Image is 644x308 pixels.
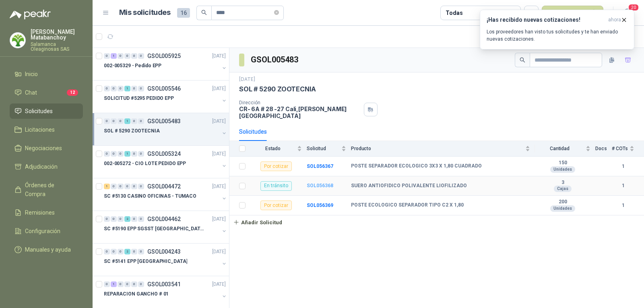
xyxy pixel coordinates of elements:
[212,52,226,60] p: [DATE]
[620,6,634,20] button: 20
[147,184,181,189] p: GSOL004472
[31,29,83,40] p: [PERSON_NAME] Matabanchoy
[147,151,181,157] p: GSOL005324
[487,28,627,43] p: Los proveedores han visto tus solicitudes y te han enviado nuevas cotizaciones.
[612,163,634,170] b: 1
[104,84,227,110] a: 0 0 0 1 0 0 GSOL005546[DATE] SOLICITUD #5295 PEDIDO EPP
[147,249,181,254] p: GSOL004243
[111,281,117,287] div: 1
[104,182,227,207] a: 1 0 0 0 0 0 GSOL004472[DATE] SC #5130 CASINO OFICINAS - TUMACO
[25,162,58,171] span: Adjudicación
[612,146,628,151] span: # COTs
[147,86,181,91] p: GSOL005546
[25,208,55,217] span: Remisiones
[124,86,130,91] div: 1
[239,85,316,93] p: SOL # 5290 ZOOTECNIA
[10,141,83,156] a: Negociaciones
[111,53,117,59] div: 1
[118,118,124,124] div: 0
[138,249,144,254] div: 0
[250,141,307,157] th: Estado
[229,215,644,229] a: Añadir Solicitud
[307,203,333,208] a: SOL056369
[104,116,227,142] a: 0 0 0 1 0 0 GSOL005483[DATE] SOL # 5290 ZOOTECNIA
[104,214,227,240] a: 0 0 0 2 0 0 GSOL004462[DATE] SC #5190 EPP SGSST [GEOGRAPHIC_DATA]
[260,181,292,191] div: En tránsito
[104,62,161,70] p: 002-005329 - Pedido EPP
[10,159,83,174] a: Adjudicación
[104,279,227,305] a: 0 1 0 0 0 0 GSOL003541[DATE] REPARACION GANCHO # 01
[104,225,204,233] p: SC #5190 EPP SGSST [GEOGRAPHIC_DATA]
[104,127,160,135] p: SOL # 5290 ZOOTECNIA
[118,53,124,59] div: 0
[118,216,124,222] div: 0
[111,86,117,91] div: 0
[124,249,130,254] div: 2
[67,89,78,96] span: 12
[212,183,226,190] p: [DATE]
[10,178,83,202] a: Órdenes de Compra
[138,86,144,91] div: 0
[351,141,535,157] th: Producto
[10,223,83,239] a: Configuración
[351,146,524,151] span: Producto
[118,249,124,254] div: 0
[124,216,130,222] div: 2
[212,281,226,288] p: [DATE]
[119,7,171,19] h1: Mis solicitudes
[239,105,361,119] p: CR- 6A # 28 -27 Cali , [PERSON_NAME][GEOGRAPHIC_DATA]
[104,281,110,287] div: 0
[260,201,292,210] div: Por cotizar
[535,160,590,166] b: 150
[104,258,187,265] p: SC #5141 EPP [GEOGRAPHIC_DATA]
[554,186,572,192] div: Cajas
[307,183,333,188] b: SOL056368
[104,290,169,298] p: REPARACION GANCHO # 01
[124,53,130,59] div: 0
[138,281,144,287] div: 0
[535,146,584,151] span: Cantidad
[25,88,37,97] span: Chat
[10,10,51,19] img: Logo peakr
[212,118,226,125] p: [DATE]
[212,150,226,158] p: [DATE]
[10,205,83,220] a: Remisiones
[260,161,292,171] div: Por cotizar
[104,86,110,91] div: 0
[138,53,144,59] div: 0
[10,33,25,48] img: Company Logo
[351,183,467,189] b: SUERO ANTIOFIDICO POLIVALENTE LIOFILIZADO
[177,8,190,18] span: 16
[147,216,181,222] p: GSOL004462
[104,216,110,222] div: 0
[201,10,207,15] span: search
[104,118,110,124] div: 0
[10,242,83,257] a: Manuales y ayuda
[612,202,634,209] b: 1
[550,205,575,212] div: Unidades
[229,215,286,229] button: Añadir Solicitud
[104,247,227,273] a: 0 0 0 2 0 0 GSOL004243[DATE] SC #5141 EPP [GEOGRAPHIC_DATA]
[138,118,144,124] div: 0
[239,76,255,83] p: [DATE]
[118,151,124,157] div: 0
[25,181,75,198] span: Órdenes de Compra
[124,281,130,287] div: 0
[131,281,137,287] div: 0
[111,249,117,254] div: 0
[520,57,525,63] span: search
[25,125,55,134] span: Licitaciones
[212,248,226,256] p: [DATE]
[274,9,279,17] span: close-circle
[111,118,117,124] div: 0
[25,227,60,236] span: Configuración
[212,215,226,223] p: [DATE]
[535,180,590,186] b: 3
[118,86,124,91] div: 0
[138,151,144,157] div: 0
[535,141,595,157] th: Cantidad
[131,53,137,59] div: 0
[131,216,137,222] div: 0
[595,141,612,157] th: Docs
